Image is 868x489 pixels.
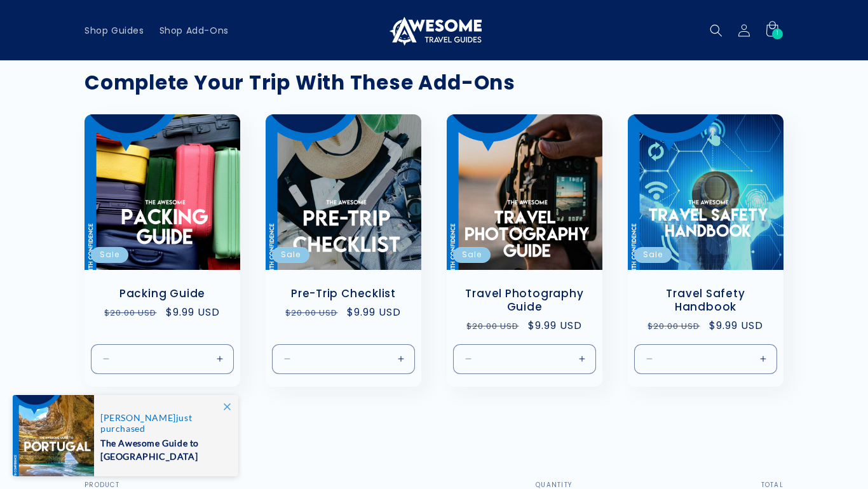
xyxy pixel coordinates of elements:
[386,15,482,46] img: Awesome Travel Guides
[382,10,487,50] a: Awesome Travel Guides
[100,412,225,434] span: just purchased
[100,412,176,423] span: [PERSON_NAME]
[686,344,727,373] input: Quantity for Default Title
[152,17,236,44] a: Shop Add-Ons
[159,25,229,36] span: Shop Add-Ons
[459,287,590,314] a: Travel Photography Guide
[85,25,144,36] span: Shop Guides
[97,287,227,300] a: Packing Guide
[505,344,546,373] input: Quantity for Default Title
[323,344,365,373] input: Quantity for Default Title
[641,287,771,314] a: Travel Safety Handbook
[776,29,779,39] span: 1
[77,17,152,44] a: Shop Guides
[85,114,783,387] ul: Slider
[278,287,409,300] a: Pre-Trip Checklist
[85,69,515,97] strong: Complete Your Trip With These Add-Ons
[702,17,730,44] summary: Search
[142,344,184,373] input: Quantity for Default Title
[100,434,225,463] span: The Awesome Guide to [GEOGRAPHIC_DATA]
